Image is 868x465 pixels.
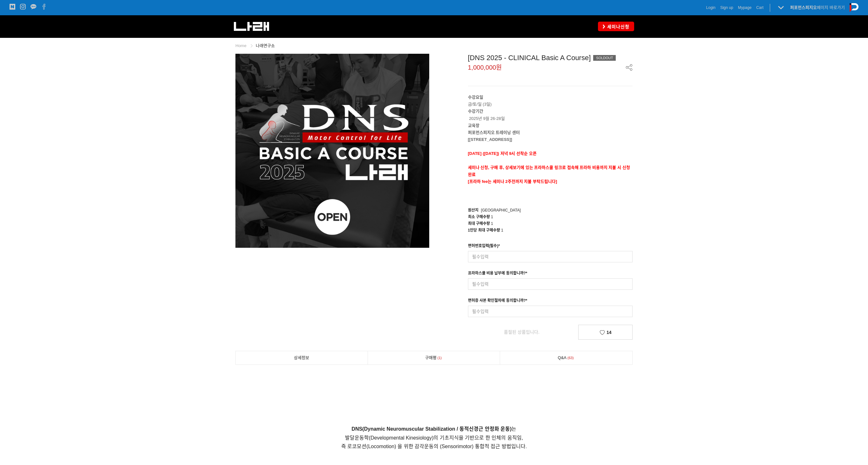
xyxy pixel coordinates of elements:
span: 1인당 최대 구매수량 [468,228,500,232]
a: 나래연구소 [256,43,275,48]
span: 세미나신청 [605,24,629,30]
p: 금/토/일 (3일) [468,94,633,108]
span: 원산지 [468,208,478,212]
a: Sign up [720,4,733,11]
span: 1 [491,221,493,226]
div: 면허증 사본 확인절차에 동의합니까? [468,297,527,306]
span: 63 [566,355,575,361]
span: 최대 구매수량 [468,221,490,226]
p: 2025년 9월 26-28일 [468,108,633,122]
span: 1,000,000원 [468,64,502,71]
div: SOLDOUT [593,55,616,61]
span: 최소 구매수량 [468,215,490,219]
a: Mypage [738,4,752,11]
input: 필수입력 [468,306,633,317]
span: [프라하 fee는 세미나 2주전까지 지불 부탁드립니다] [468,179,557,184]
span: 는 [352,426,517,432]
span: 1 [491,215,493,219]
span: 품절된 상품입니다. [504,330,539,335]
strong: 세미나 신청, 구매 후, 상세보기에 있는 프라하스쿨 링크로 접속해 프라하 비용까지 지불 시 신청완료 [468,165,630,177]
div: [DNS 2025 - CLINICAL Basic A Course] [468,54,633,62]
a: 구매평1 [368,351,500,364]
span: 14 [607,330,612,335]
span: [GEOGRAPHIC_DATA] [481,208,521,212]
span: [DATE] ([DATE]) 저녁 9시 선착순 오픈 [468,151,537,156]
a: 14 [578,325,633,340]
div: 프라하스쿨 비용 납부에 동의합니까? [468,270,527,278]
a: Cart [756,4,763,11]
strong: 교육장 [468,123,479,128]
a: Q&A63 [500,351,632,364]
strong: 수강요일 [468,95,483,100]
strong: DNS(Dynamic Neuromuscular Stabilization / 동적신경근 안정화 운동) [352,426,512,432]
a: Login [706,4,715,11]
span: 1 [437,355,443,361]
strong: 수강기간 [468,109,483,114]
span: 1 [501,228,503,232]
div: 면허번호입력(필수) [468,243,500,251]
strong: 퍼포먼스피지오 [790,5,817,10]
input: 필수입력 [468,251,633,262]
a: 퍼포먼스피지오페이지 바로가기 [790,5,845,10]
a: Home [235,43,247,48]
input: 필수입력 [468,278,633,290]
span: 발달운동학(Developmental Kinesiology)의 기초지식을 기반으로 한 인체의 움직임, [345,435,523,441]
strong: [[STREET_ADDRESS]] [468,137,512,142]
strong: 퍼포먼스피지오 트레이닝 센터 [468,130,520,135]
a: 상세정보 [236,351,368,364]
a: 세미나신청 [598,22,634,31]
span: 즉 로코모션(Locomotion) 을 위한 감각운동의 (Sensorimotor) 통합적 접근 방법입니다. [341,444,527,449]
